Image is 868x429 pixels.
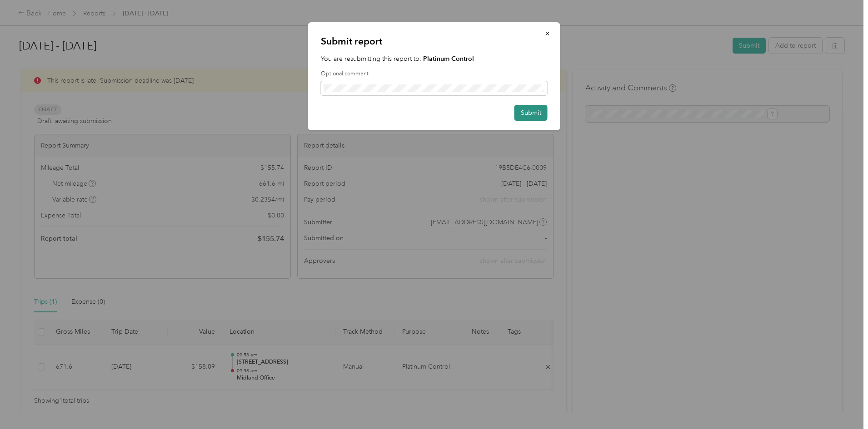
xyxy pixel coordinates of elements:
[321,54,548,64] p: You are resubmitting this report to:
[514,105,548,121] button: Submit
[423,55,474,63] strong: Platinum Control
[817,378,868,429] iframe: Everlance-gr Chat Button Frame
[321,70,548,78] label: Optional comment
[321,35,548,48] p: Submit report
